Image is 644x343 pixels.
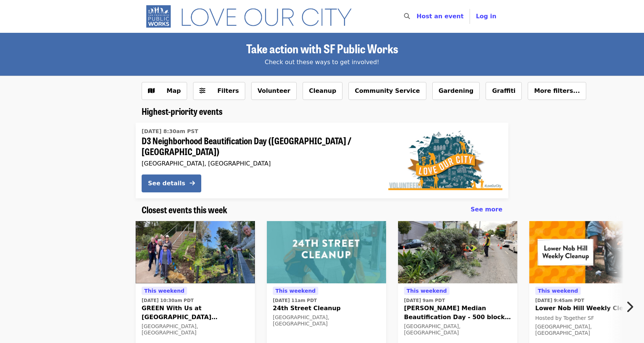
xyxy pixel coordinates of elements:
button: Gardening [432,82,480,100]
span: Lower Nob Hill Weekly Cleanup [535,304,643,313]
span: [PERSON_NAME] Median Beautification Day - 500 block and 600 block [404,304,511,322]
time: [DATE] 11am PDT [273,297,317,304]
button: Graffiti [486,82,522,100]
button: Community Service [348,82,426,100]
span: Map [167,87,181,94]
span: Highest-priority events [142,104,222,117]
span: Take action with SF Public Works [246,40,398,57]
i: arrow-right icon [190,180,195,187]
img: 24th Street Cleanup organized by SF Public Works [267,221,386,284]
span: See more [471,206,502,213]
a: Closest events this week [142,204,227,215]
span: D3 Neighborhood Beautification Day ([GEOGRAPHIC_DATA] / [GEOGRAPHIC_DATA]) [142,135,376,157]
button: More filters... [528,82,586,100]
img: D3 Neighborhood Beautification Day (North Beach / Russian Hill) organized by SF Public Works [388,130,502,190]
div: [GEOGRAPHIC_DATA], [GEOGRAPHIC_DATA] [142,160,376,167]
time: [DATE] 9am PDT [404,297,445,304]
a: See details for "D3 Neighborhood Beautification Day (North Beach / Russian Hill)" [136,123,508,198]
span: Hosted by Together SF [535,315,594,321]
span: More filters... [534,87,580,94]
i: map icon [148,87,155,94]
time: [DATE] 8:30am PST [142,128,198,135]
input: Search [414,7,420,25]
span: This weekend [407,288,447,294]
button: Volunteer [251,82,297,100]
span: Filters [217,87,239,94]
div: Closest events this week [136,204,508,215]
span: GREEN With Us at [GEOGRAPHIC_DATA][PERSON_NAME] [142,304,249,322]
div: Check out these ways to get involved! [142,58,502,67]
span: Closest events this week [142,203,227,216]
button: Filters (0 selected) [193,82,245,100]
div: [GEOGRAPHIC_DATA], [GEOGRAPHIC_DATA] [404,323,511,336]
button: See details [142,174,201,192]
time: [DATE] 10:30am PDT [142,297,194,304]
img: Guerrero Median Beautification Day - 500 block and 600 block organized by SF Public Works [398,221,517,284]
a: Host an event [417,13,464,20]
span: This weekend [144,288,184,294]
a: See more [471,205,502,214]
i: search icon [404,13,410,20]
button: Cleanup [303,82,342,100]
div: [GEOGRAPHIC_DATA], [GEOGRAPHIC_DATA] [273,314,380,327]
div: [GEOGRAPHIC_DATA], [GEOGRAPHIC_DATA] [535,324,643,336]
div: [GEOGRAPHIC_DATA], [GEOGRAPHIC_DATA] [142,323,249,336]
span: This weekend [275,288,316,294]
span: This weekend [538,288,578,294]
span: 24th Street Cleanup [273,304,380,313]
button: Next item [619,296,644,317]
i: sliders-h icon [199,87,205,94]
img: SF Public Works - Home [142,4,363,28]
img: GREEN With Us at Upper Esmeralda Stairway Garden organized by SF Public Works [136,221,255,284]
button: Log in [470,9,502,24]
i: chevron-right icon [626,300,633,314]
span: Log in [476,13,496,20]
button: Show map view [142,82,187,100]
div: See details [148,179,185,188]
time: [DATE] 9:45am PDT [535,297,584,304]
